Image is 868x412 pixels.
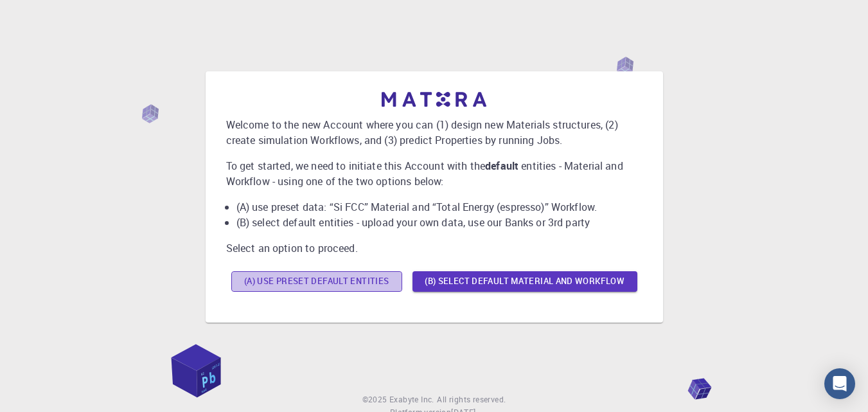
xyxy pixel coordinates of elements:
[389,393,434,406] a: Exabyte Inc.
[236,199,642,215] li: (A) use preset data: “Si FCC” Material and “Total Energy (espresso)” Workflow.
[437,393,506,406] span: All rights reserved.
[362,393,389,406] span: © 2025
[485,159,518,173] b: default
[824,368,855,399] div: Open Intercom Messenger
[231,271,402,292] button: (A) Use preset default entities
[226,240,642,256] p: Select an option to proceed.
[236,215,642,230] li: (B) select default entities - upload your own data, use our Banks or 3rd party
[389,394,434,404] span: Exabyte Inc.
[226,158,642,189] p: To get started, we need to initiate this Account with the entities - Material and Workflow - usin...
[21,9,83,21] span: Assistance
[226,117,642,148] p: Welcome to the new Account where you can (1) design new Materials structures, (2) create simulati...
[412,271,637,292] button: (B) Select default material and workflow
[382,92,487,107] img: logo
